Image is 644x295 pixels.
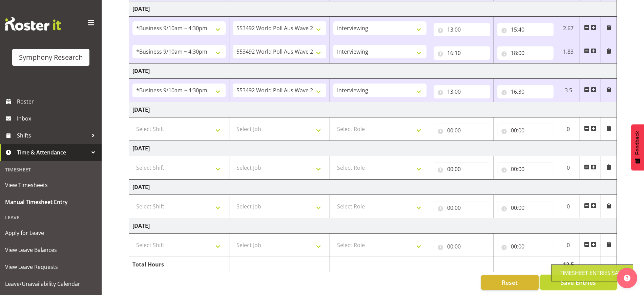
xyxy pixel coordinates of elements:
input: Click to select... [497,46,554,60]
td: [DATE] [129,102,617,117]
span: Leave/Unavailability Calendar [5,279,97,289]
button: Reset [481,275,539,290]
span: View Leave Requests [5,262,97,272]
span: Shifts [17,130,88,141]
span: Apply for Leave [5,228,97,238]
input: Click to select... [434,124,490,137]
td: 0 [557,234,580,257]
input: Click to select... [497,240,554,253]
td: [DATE] [129,1,617,17]
img: help-xxl-2.png [624,275,630,281]
input: Click to select... [434,240,490,253]
button: Feedback - Show survey [631,124,644,170]
span: Roster [17,96,98,107]
td: [DATE] [129,63,617,79]
input: Click to select... [434,162,490,176]
span: Inbox [17,113,98,124]
td: 1.83 [557,40,580,63]
td: 3.5 [557,79,580,102]
a: View Timesheets [2,177,100,193]
span: View Leave Balances [5,245,97,255]
td: 12.5 [557,257,580,272]
td: 2.67 [557,17,580,40]
a: View Leave Requests [2,258,100,275]
a: Manual Timesheet Entry [2,193,100,210]
input: Click to select... [497,124,554,137]
a: Apply for Leave [2,224,100,241]
td: [DATE] [129,218,617,234]
input: Click to select... [434,23,490,36]
a: Leave/Unavailability Calendar [2,275,100,292]
button: Save Entries [540,275,617,290]
div: Timesheet [2,163,100,177]
td: 0 [557,195,580,218]
td: Total Hours [129,257,229,272]
input: Click to select... [497,162,554,176]
a: View Leave Balances [2,241,100,258]
span: Manual Timesheet Entry [5,197,97,207]
span: View Timesheets [5,180,97,190]
td: 0 [557,156,580,180]
div: Leave [2,210,100,224]
input: Click to select... [497,201,554,215]
span: Time & Attendance [17,147,88,158]
div: Timesheet Entries Save [560,269,625,277]
span: Save Entries [561,278,596,287]
input: Click to select... [497,23,554,36]
div: Symphony Research [19,52,83,62]
td: [DATE] [129,180,617,195]
img: Rosterit website logo [5,17,61,31]
span: Reset [502,278,518,287]
span: Feedback [635,131,641,155]
td: [DATE] [129,141,617,156]
input: Click to select... [434,46,490,60]
input: Click to select... [497,85,554,98]
input: Click to select... [434,85,490,98]
td: 0 [557,117,580,141]
input: Click to select... [434,201,490,215]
